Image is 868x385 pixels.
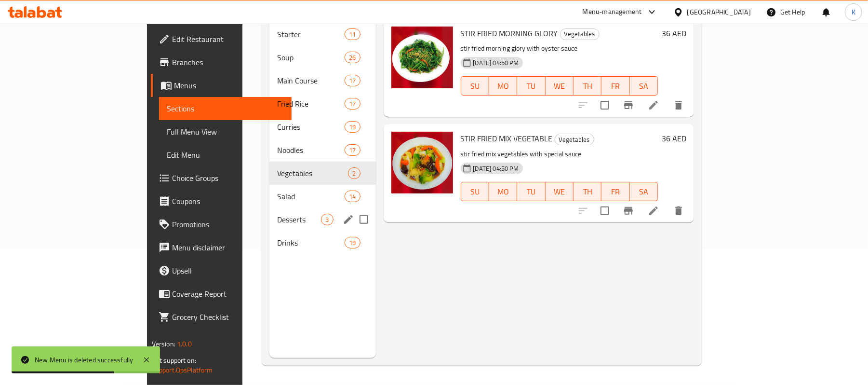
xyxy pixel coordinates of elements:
[345,191,360,202] div: items
[601,76,629,96] button: FR
[648,205,659,217] a: Edit menu item
[345,53,360,62] span: 26
[172,33,284,45] span: Edit Restaurant
[605,79,626,93] span: FR
[151,74,292,97] a: Menus
[151,190,292,213] a: Coupons
[489,76,517,96] button: MO
[172,311,284,323] span: Grocery Checklist
[574,182,601,201] button: TH
[574,76,601,96] button: TH
[546,182,574,201] button: WE
[159,143,292,166] a: Edit Menu
[341,212,356,227] button: edit
[151,166,292,190] a: Choice Groups
[595,201,615,221] span: Select to update
[549,185,570,199] span: WE
[269,138,375,162] div: Noodles17
[345,192,360,201] span: 14
[277,121,345,133] span: Curries
[461,76,489,96] button: SU
[465,79,485,93] span: SU
[277,75,345,86] span: Main Course
[517,76,545,96] button: TU
[159,97,292,120] a: Sections
[577,185,598,199] span: TH
[489,182,517,201] button: MO
[277,191,345,202] span: Salad
[634,79,654,93] span: SA
[577,79,598,93] span: TH
[321,215,333,224] span: 3
[167,126,284,137] span: Full Menu View
[35,355,133,365] div: New Menu is deleted successfully
[391,132,453,193] img: STIR FRIED MIX VEGETABLE
[172,219,284,230] span: Promotions
[172,56,284,68] span: Branches
[269,231,375,254] div: Drinks19
[852,7,855,17] span: K
[667,199,690,222] button: delete
[461,42,658,55] p: stir fried morning glory with oyster sauce
[167,103,284,114] span: Sections
[269,46,375,69] div: Soup26
[172,172,284,184] span: Choice Groups
[277,52,345,63] span: Soup
[152,338,175,350] span: Version:
[321,214,333,225] div: items
[617,94,640,117] button: Branch-specific-item
[461,148,658,160] p: stir fried mix vegetables with special sauce
[555,134,594,145] div: Vegetables
[277,28,345,40] span: Starter
[583,6,642,18] div: Menu-management
[461,131,553,146] span: STIR FRIED MIX VEGETABLE
[634,185,654,199] span: SA
[521,79,541,93] span: TU
[630,76,658,96] button: SA
[152,364,213,376] a: Support.OpsPlatform
[546,76,574,96] button: WE
[561,28,599,40] span: Vegetables
[345,76,360,85] span: 17
[277,144,345,156] span: Noodles
[152,354,196,367] span: Get support on:
[172,265,284,276] span: Upsell
[159,120,292,143] a: Full Menu View
[469,164,523,173] span: [DATE] 04:50 PM
[493,185,513,199] span: MO
[269,19,375,258] nav: Menu sections
[465,185,485,199] span: SU
[345,121,360,133] div: items
[601,182,629,201] button: FR
[151,213,292,236] a: Promotions
[345,30,360,39] span: 11
[277,167,348,179] span: Vegetables
[151,27,292,51] a: Edit Restaurant
[605,185,626,199] span: FR
[345,98,360,110] div: items
[662,132,686,145] h6: 36 AED
[269,115,375,138] div: Curries19
[667,94,690,117] button: delete
[277,98,345,110] span: Fried Rice
[617,199,640,222] button: Branch-specific-item
[174,80,284,91] span: Menus
[345,144,360,156] div: items
[151,259,292,282] a: Upsell
[151,51,292,74] a: Branches
[345,28,360,40] div: items
[630,182,658,201] button: SA
[595,95,615,115] span: Select to update
[269,69,375,92] div: Main Course17
[151,236,292,259] a: Menu disclaimer
[167,149,284,161] span: Edit Menu
[648,99,659,111] a: Edit menu item
[345,237,360,248] div: items
[151,305,292,329] a: Grocery Checklist
[277,214,321,225] span: Desserts
[461,26,558,41] span: STIR FRIED MORNING GLORY
[177,338,192,350] span: 1.0.0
